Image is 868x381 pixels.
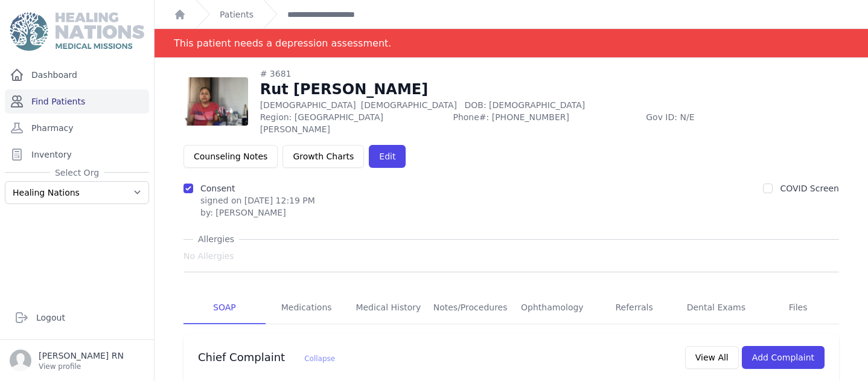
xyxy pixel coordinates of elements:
[183,292,839,324] nav: Tabs
[464,100,585,110] span: DOB: [DEMOGRAPHIC_DATA]
[511,292,593,324] a: Ophthamology
[10,306,144,330] a: Logout
[39,362,124,371] p: View profile
[260,99,839,111] p: [DEMOGRAPHIC_DATA]
[260,111,446,135] span: Region: [GEOGRAPHIC_DATA][PERSON_NAME]
[10,350,144,371] a: [PERSON_NAME] RN View profile
[220,8,254,21] a: Patients
[260,80,839,99] h1: Rut [PERSON_NAME]
[685,346,739,369] button: View All
[780,184,839,193] label: COVID Screen
[369,145,406,168] a: Edit
[260,68,839,80] div: # 3681
[183,145,278,168] button: Counseling Notes
[174,29,391,57] div: This patient needs a depression assessment.
[198,350,335,365] h3: Chief Complaint
[282,145,364,168] a: Growth Charts
[5,116,149,140] a: Pharmacy
[646,111,839,135] span: Gov ID: N/E
[5,142,149,167] a: Inventory
[200,184,235,193] label: Consent
[453,111,639,135] span: Phone#: [PHONE_NUMBER]
[183,77,248,126] img: H5v82mqKld7ZAAAAJXRFWHRkYXRlOmNyZWF0ZQAyMDI1LTA2LTEwVDE2OjE5OjM3KzAwOjAwFjairgAAACV0RVh0ZGF0ZTptb...
[675,292,758,324] a: Dental Exams
[304,354,335,363] span: Collapse
[50,167,104,179] span: Select Org
[5,63,149,87] a: Dashboard
[183,250,234,262] span: No Allergies
[348,292,430,324] a: Medical History
[193,233,239,245] span: Allergies
[39,350,124,362] p: [PERSON_NAME] RN
[266,292,348,324] a: Medications
[183,292,266,324] a: SOAP
[361,100,457,110] span: [DEMOGRAPHIC_DATA]
[429,292,511,324] a: Notes/Procedures
[155,29,868,58] div: Notification
[757,292,839,324] a: Files
[10,12,144,51] img: Medical Missions EMR
[200,194,315,207] p: signed on [DATE] 12:19 PM
[200,207,315,219] div: by: [PERSON_NAME]
[742,346,825,369] button: Add Complaint
[593,292,675,324] a: Referrals
[5,89,149,114] a: Find Patients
